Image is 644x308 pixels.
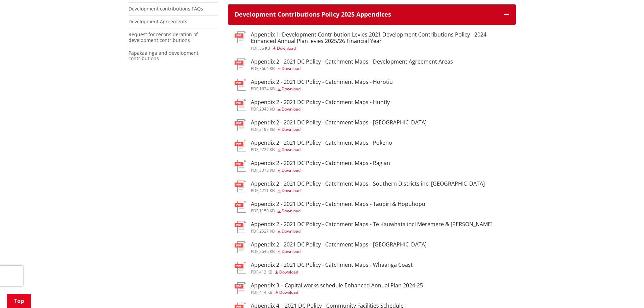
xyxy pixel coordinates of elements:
[235,99,390,111] a: Appendix 2 - 2021 DC Policy - Catchment Maps - Huntly pdf,2048 KB Download
[235,119,427,132] a: Appendix 2 - 2021 DC Policy - Catchment Maps - [GEOGRAPHIC_DATA] pdf,3187 KB Download
[251,221,493,228] h3: Appendix 2 - 2021 DC Policy - Catchment Maps - Te Kauwhata incl Meremere & [PERSON_NAME]
[282,208,301,214] span: Download
[251,208,258,214] span: pdf
[235,160,246,172] img: document-pdf.svg
[251,79,393,85] h3: Appendix 2 - 2021 DC Policy - Catchment Maps - Horotiu
[282,66,301,71] span: Download
[251,241,427,248] h3: Appendix 2 - 2021 DC Policy - Catchment Maps - [GEOGRAPHIC_DATA]
[235,58,246,70] img: document-pdf.svg
[128,5,203,12] a: Development contributions FAQs
[259,86,275,92] span: 1624 KB
[251,99,390,105] h3: Appendix 2 - 2021 DC Policy - Catchment Maps - Huntly
[613,280,637,304] iframe: Messenger Launcher
[251,167,258,173] span: pdf
[251,228,258,234] span: pdf
[128,18,187,25] a: Development Agreements
[251,67,453,71] div: ,
[259,188,275,193] span: 4211 KB
[277,45,296,51] span: Download
[235,181,485,193] a: Appendix 2 - 2021 DC Policy - Catchment Maps - Southern Districts incl [GEOGRAPHIC_DATA] pdf,4211...
[235,201,246,213] img: document-pdf.svg
[251,106,258,112] span: pdf
[128,50,198,62] a: Papakaainga and development contributions
[251,87,393,91] div: ,
[235,282,246,294] img: document-pdf.svg
[235,11,497,18] h3: Development Contributions Policy 2025 Appendices
[251,248,258,254] span: pdf
[251,45,258,51] span: pdf
[259,66,275,71] span: 3664 KB
[251,282,423,289] h3: Appendix 3 – Capital works schedule Enhanced Annual Plan 2024-25
[251,66,258,71] span: pdf
[282,248,301,254] span: Download
[235,99,246,111] img: document-pdf.svg
[259,147,275,152] span: 2727 KB
[251,86,258,92] span: pdf
[282,228,301,234] span: Download
[259,248,275,254] span: 2646 KB
[235,262,246,274] img: document-pdf.svg
[251,189,485,193] div: ,
[251,269,258,275] span: pdf
[251,290,423,294] div: ,
[235,119,246,131] img: document-pdf.svg
[251,31,509,44] h3: Appendix 1: Development Contribution Levies 2021 Development Contributions Policy - 2024 Enhanced...
[282,188,301,193] span: Download
[235,221,246,233] img: document-pdf.svg
[251,262,413,268] h3: Appendix 2 - 2021 DC Policy - Catchment Maps - Whaanga Coast
[235,31,509,50] a: Appendix 1: Development Contribution Levies 2021 Development Contributions Policy - 2024 Enhanced...
[251,107,390,111] div: ,
[282,126,301,132] span: Download
[251,201,425,207] h3: Appendix 2 - 2021 DC Policy - Catchment Maps - Taupiri & Hopuhopu
[235,241,246,253] img: document-pdf.svg
[259,228,275,234] span: 2527 KB
[235,79,246,91] img: document-pdf.svg
[259,126,275,132] span: 3187 KB
[251,160,390,166] h3: Appendix 2 - 2021 DC Policy - Catchment Maps - Raglan
[251,140,392,146] h3: Appendix 2 - 2021 DC Policy - Catchment Maps - Pokeno
[282,167,301,173] span: Download
[235,262,413,274] a: Appendix 2 - 2021 DC Policy - Catchment Maps - Whaanga Coast pdf,413 KB Download
[7,294,31,308] a: Top
[251,181,485,187] h3: Appendix 2 - 2021 DC Policy - Catchment Maps - Southern Districts incl [GEOGRAPHIC_DATA]
[235,160,390,172] a: Appendix 2 - 2021 DC Policy - Catchment Maps - Raglan pdf,3073 KB Download
[282,86,301,92] span: Download
[259,167,275,173] span: 3073 KB
[251,58,453,65] h3: Appendix 2 - 2021 DC Policy - Catchment Maps - Development Agreement Areas
[235,221,493,233] a: Appendix 2 - 2021 DC Policy - Catchment Maps - Te Kauwhata incl Meremere & [PERSON_NAME] pdf,2527...
[235,181,246,192] img: document-pdf.svg
[259,289,272,295] span: 414 KB
[251,250,427,254] div: ,
[251,188,258,193] span: pdf
[282,147,301,152] span: Download
[235,201,425,213] a: Appendix 2 - 2021 DC Policy - Catchment Maps - Taupiri & Hopuhopu pdf,1150 KB Download
[128,31,198,43] a: Request for reconsideration of development contributions
[228,4,516,25] button: Development Contributions Policy 2025 Appendices
[259,208,275,214] span: 1150 KB
[251,168,390,172] div: ,
[235,140,246,151] img: document-pdf.svg
[279,289,298,295] span: Download
[235,282,423,294] a: Appendix 3 – Capital works schedule Enhanced Annual Plan 2024-25 pdf,414 KB Download
[251,46,509,50] div: ,
[251,270,413,274] div: ,
[279,269,298,275] span: Download
[251,126,258,132] span: pdf
[251,119,427,126] h3: Appendix 2 - 2021 DC Policy - Catchment Maps - [GEOGRAPHIC_DATA]
[282,106,301,112] span: Download
[251,229,493,233] div: ,
[235,79,393,91] a: Appendix 2 - 2021 DC Policy - Catchment Maps - Horotiu pdf,1624 KB Download
[251,127,427,132] div: ,
[251,147,258,152] span: pdf
[235,241,427,254] a: Appendix 2 - 2021 DC Policy - Catchment Maps - [GEOGRAPHIC_DATA] pdf,2646 KB Download
[251,148,392,152] div: ,
[251,289,258,295] span: pdf
[235,58,453,71] a: Appendix 2 - 2021 DC Policy - Catchment Maps - Development Agreement Areas pdf,3664 KB Download
[235,31,246,43] img: document-pdf.svg
[259,106,275,112] span: 2048 KB
[259,45,270,51] span: 55 KB
[235,140,392,152] a: Appendix 2 - 2021 DC Policy - Catchment Maps - Pokeno pdf,2727 KB Download
[251,209,425,213] div: ,
[259,269,272,275] span: 413 KB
